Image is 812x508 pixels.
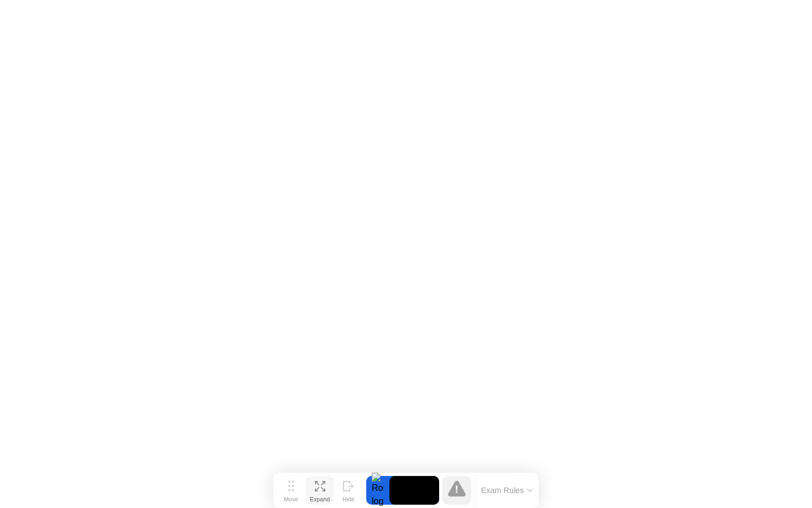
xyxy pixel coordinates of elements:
[334,476,363,505] button: Hide
[478,485,536,495] button: Exam Rules
[284,496,298,502] div: Move
[277,476,305,505] button: Move
[310,496,330,502] div: Expand
[342,496,355,502] div: Hide
[305,476,334,505] button: Expand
